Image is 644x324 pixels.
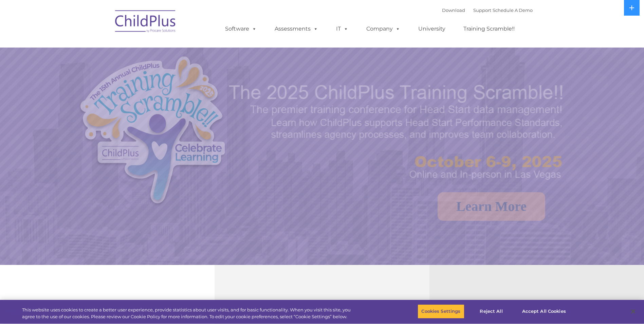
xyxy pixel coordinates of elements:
a: Assessments [268,22,325,36]
button: Close [626,304,641,319]
a: Download [442,7,465,13]
img: ChildPlus by Procare Solutions [112,5,180,39]
button: Cookies Settings [418,304,464,319]
a: Company [360,22,407,36]
a: Learn More [438,192,545,221]
a: Schedule A Demo [493,7,533,13]
div: This website uses cookies to create a better user experience, provide statistics about user visit... [22,307,354,320]
button: Reject All [470,304,513,319]
a: IT [329,22,355,36]
a: Software [218,22,263,36]
button: Accept All Cookies [518,304,570,319]
font: | [442,7,533,13]
a: Training Scramble!! [457,22,521,36]
a: Support [473,7,491,13]
a: University [411,22,452,36]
